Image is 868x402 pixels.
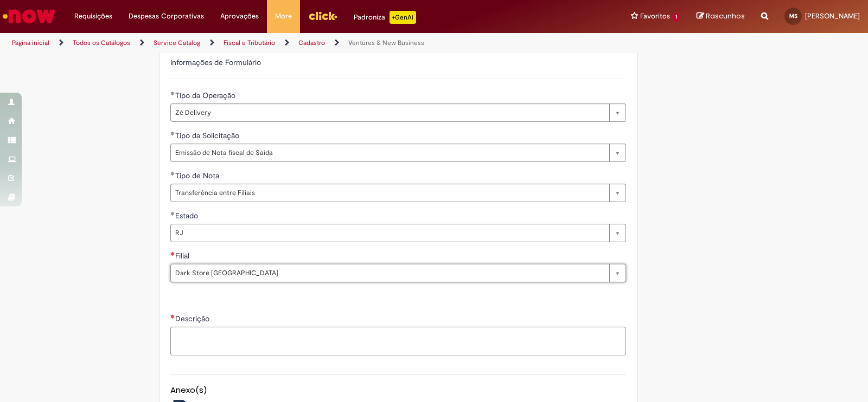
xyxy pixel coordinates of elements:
span: Tipo de Nota [175,171,221,180]
span: Obrigatório Preenchido [170,131,175,135]
span: Obrigatório Preenchido [170,251,175,256]
span: Necessários [170,314,175,319]
span: Favoritos [640,11,670,22]
span: [PERSON_NAME] [805,11,860,21]
ul: Trilhas de página [8,33,571,53]
span: Rascunhos [706,11,745,21]
span: 1 [672,12,680,22]
span: Despesas Corporativas [129,11,204,22]
img: ServiceNow [1,5,57,27]
span: Tipo da Operação [175,90,238,100]
span: Dark Store [GEOGRAPHIC_DATA] [175,264,604,282]
a: Fiscal e Tributário [224,38,275,47]
h5: Anexo(s) [170,386,626,395]
span: Filial [175,251,192,261]
textarea: Descrição [170,327,626,356]
a: Rascunhos [697,11,745,22]
a: Ventures & New Business [348,38,424,47]
label: Informações de Formulário [170,57,261,67]
span: Obrigatório Preenchido [170,211,175,216]
img: click_logo_yellow_360x200.png [308,8,337,24]
p: +GenAi [390,11,416,24]
span: Estado [175,211,200,221]
a: Service Catalog [154,38,200,47]
span: Emissão de Nota fiscal de Saída [175,144,604,161]
span: Requisições [74,11,112,22]
span: Zé Delivery [175,104,604,121]
a: Todos os Catálogos [73,38,130,47]
span: Transferência entre Filiais [175,184,604,202]
span: Aprovações [220,11,259,22]
span: RJ [175,224,604,242]
span: Obrigatório Preenchido [170,91,175,95]
a: Cadastro [298,38,325,47]
span: Descrição [175,314,212,323]
span: Obrigatório Preenchido [170,171,175,176]
span: More [275,11,292,22]
span: Tipo da Solicitação [175,131,241,140]
a: Página inicial [12,38,49,47]
div: Padroniza [354,11,416,24]
span: MS [789,12,797,20]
